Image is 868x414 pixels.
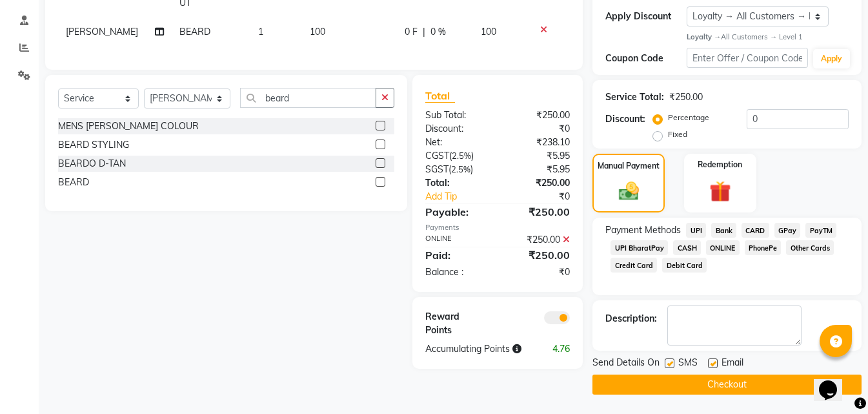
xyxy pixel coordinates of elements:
span: PayTM [805,223,836,238]
div: All Customers → Level 1 [687,32,849,43]
div: Service Total: [605,90,664,104]
div: Payments [425,222,570,233]
span: Bank [711,223,736,238]
strong: Loyalty → [687,32,721,41]
div: ₹238.10 [498,136,580,149]
div: Coupon Code [605,52,687,65]
div: ₹250.00 [498,204,580,220]
div: ₹250.00 [498,233,580,247]
img: _gift.svg [703,178,738,205]
div: ₹0 [498,122,580,136]
div: Discount: [605,112,645,126]
iframe: chat widget [814,362,855,401]
span: BEARD [179,26,210,37]
span: 0 % [430,25,446,39]
div: Accumulating Points [416,342,539,356]
span: PhonePe [745,240,782,255]
div: Sub Total: [416,109,498,122]
span: Credit Card [611,258,657,273]
div: ₹250.00 [498,109,580,122]
img: _cash.svg [612,180,645,203]
span: UPI BharatPay [611,240,668,255]
button: Checkout [592,375,862,395]
a: Add Tip [416,190,512,203]
span: 1 [258,26,263,37]
input: Search or Scan [240,88,376,108]
label: Redemption [698,159,742,171]
div: Total: [416,176,498,190]
div: ₹250.00 [669,90,703,104]
label: Manual Payment [598,160,660,172]
span: 100 [310,26,325,37]
div: Payable: [416,204,498,220]
span: [PERSON_NAME] [66,26,138,37]
input: Enter Offer / Coupon Code [687,48,808,68]
div: MENS [PERSON_NAME] COLOUR [58,119,199,133]
span: SMS [678,356,698,372]
div: ₹5.95 [498,163,580,176]
span: 100 [481,26,496,37]
div: BEARDO D-TAN [58,157,126,171]
div: ₹0 [511,190,580,203]
div: ₹250.00 [498,176,580,190]
span: 2.5% [452,150,471,161]
span: ONLINE [706,240,740,255]
label: Percentage [668,112,709,123]
div: Apply Discount [605,10,687,23]
div: BEARD STYLING [58,138,129,152]
span: GPay [774,223,801,238]
span: Other Cards [786,240,834,255]
div: ₹5.95 [498,149,580,163]
span: Email [722,356,743,372]
span: Total [425,89,455,103]
label: Fixed [668,129,687,140]
span: CASH [673,240,701,255]
div: ONLINE [416,233,498,247]
span: CGST [425,150,449,161]
span: 2.5% [451,164,470,174]
button: Apply [813,49,850,68]
div: 4.76 [539,342,580,356]
span: | [423,25,425,39]
span: SGST [425,163,449,175]
div: BEARD [58,176,89,189]
span: CARD [742,223,769,238]
div: ₹250.00 [498,247,580,263]
div: Balance : [416,265,498,279]
div: ₹0 [498,265,580,279]
span: Send Details On [592,356,660,372]
div: ( ) [416,149,498,163]
div: Paid: [416,247,498,263]
div: Discount: [416,122,498,136]
div: Description: [605,312,657,326]
div: Reward Points [416,310,498,337]
span: Debit Card [662,258,707,273]
span: UPI [686,223,706,238]
span: 0 F [405,25,418,39]
span: Payment Methods [605,223,681,237]
div: Net: [416,136,498,149]
div: ( ) [416,163,498,176]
